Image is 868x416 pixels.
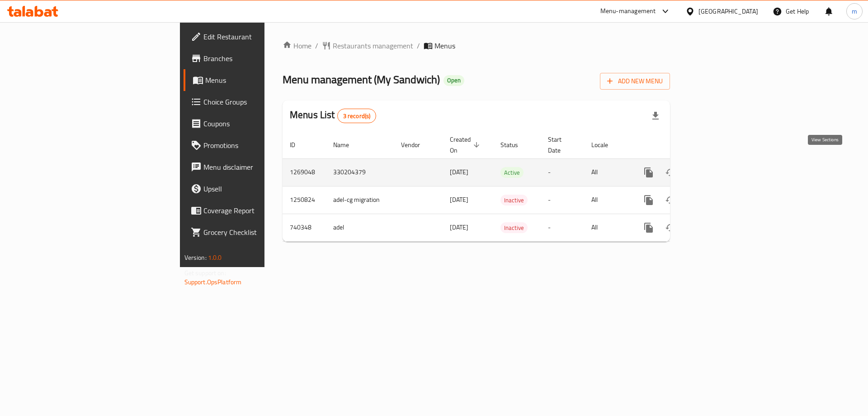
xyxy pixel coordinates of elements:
[337,109,377,123] div: Total records count
[326,214,394,241] td: adel
[203,53,318,64] span: Branches
[326,158,394,186] td: 330204379
[203,31,318,42] span: Edit Restaurant
[283,69,440,90] span: Menu management ( My Sandwich )
[638,162,660,183] button: more
[660,189,681,211] button: Change Status
[290,139,307,150] span: ID
[290,108,376,123] h2: Menus List
[401,139,432,150] span: Vendor
[584,186,631,214] td: All
[541,214,584,241] td: -
[338,112,376,120] span: 3 record(s)
[184,221,325,243] a: Grocery Checklist
[333,40,413,51] span: Restaurants management
[500,139,530,150] span: Status
[500,167,524,178] span: Active
[500,223,528,233] span: Inactive
[184,134,325,156] a: Promotions
[205,75,318,86] span: Menus
[852,6,857,16] span: m
[500,195,528,206] div: Inactive
[203,118,318,129] span: Coupons
[203,227,318,238] span: Grocery Checklist
[660,217,681,239] button: Change Status
[184,276,242,288] a: Support.OpsPlatform
[184,267,226,279] span: Get support on:
[638,189,660,211] button: more
[283,40,670,51] nav: breadcrumb
[450,194,468,206] span: [DATE]
[500,167,524,178] div: Active
[541,186,584,214] td: -
[184,252,207,263] span: Version:
[184,26,325,48] a: Edit Restaurant
[184,48,325,69] a: Branches
[434,40,455,51] span: Menus
[322,40,413,51] a: Restaurants management
[203,183,318,194] span: Upsell
[203,140,318,151] span: Promotions
[584,158,631,186] td: All
[500,195,528,206] span: Inactive
[203,205,318,216] span: Coverage Report
[443,75,464,86] div: Open
[326,186,394,214] td: adel-cg migration
[600,6,656,17] div: Menu-management
[607,76,663,87] span: Add New Menu
[645,105,666,127] div: Export file
[631,131,732,159] th: Actions
[184,156,325,178] a: Menu disclaimer
[283,131,732,242] table: enhanced table
[184,113,325,134] a: Coupons
[584,214,631,241] td: All
[450,221,468,233] span: [DATE]
[208,252,222,263] span: 1.0.0
[417,40,420,51] li: /
[548,134,573,156] span: Start Date
[638,217,660,239] button: more
[450,134,482,156] span: Created On
[184,91,325,113] a: Choice Groups
[333,139,361,150] span: Name
[600,73,670,90] button: Add New Menu
[184,69,325,91] a: Menus
[450,166,468,178] span: [DATE]
[698,6,758,16] div: [GEOGRAPHIC_DATA]
[591,139,620,150] span: Locale
[541,158,584,186] td: -
[203,162,318,172] span: Menu disclaimer
[184,200,325,221] a: Coverage Report
[443,77,464,84] span: Open
[203,96,318,107] span: Choice Groups
[184,178,325,200] a: Upsell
